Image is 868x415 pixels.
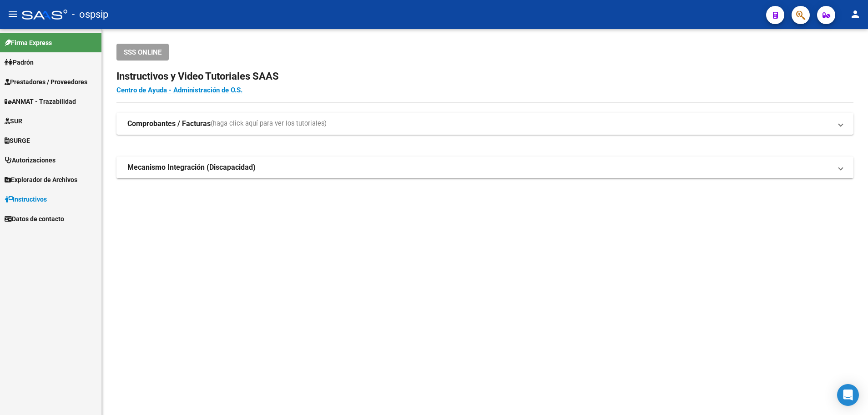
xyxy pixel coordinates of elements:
[5,57,34,67] span: Padrón
[116,113,853,135] mat-expansion-panel-header: Comprobantes / Facturas(haga click aquí para ver los tutoriales)
[5,77,87,87] span: Prestadores / Proveedores
[127,119,211,129] strong: Comprobantes / Facturas
[116,86,242,94] a: Centro de Ayuda - Administración de O.S.
[72,5,108,25] span: - ospsip
[7,9,18,20] mat-icon: menu
[5,155,56,165] span: Autorizaciones
[116,44,169,61] button: SSS ONLINE
[850,9,861,20] mat-icon: person
[211,119,327,129] span: (haga click aquí para ver los tutoriales)
[5,175,77,185] span: Explorador de Archivos
[116,157,853,178] mat-expansion-panel-header: Mecanismo Integración (Discapacidad)
[837,384,859,406] div: Open Intercom Messenger
[5,38,52,48] span: Firma Express
[116,68,853,85] h2: Instructivos y Video Tutoriales SAAS
[5,116,22,126] span: SUR
[5,96,76,106] span: ANMAT - Trazabilidad
[5,194,47,204] span: Instructivos
[5,214,64,224] span: Datos de contacto
[124,48,161,56] span: SSS ONLINE
[5,136,30,146] span: SURGE
[127,162,256,172] strong: Mecanismo Integración (Discapacidad)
